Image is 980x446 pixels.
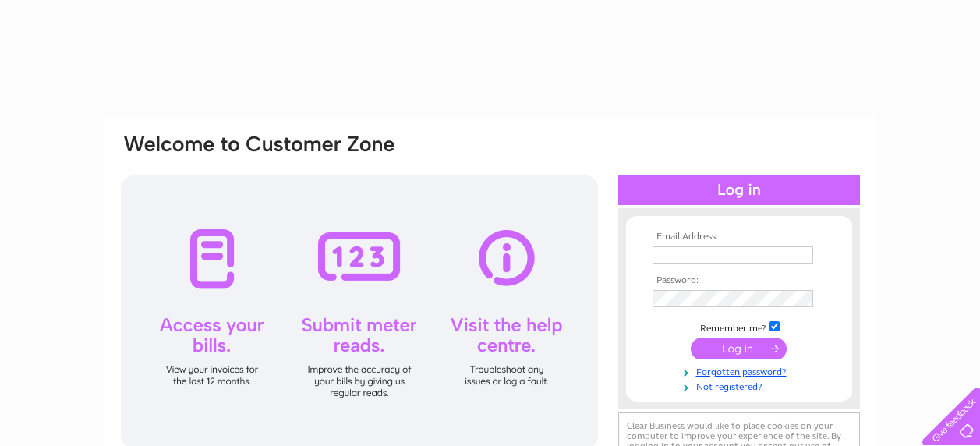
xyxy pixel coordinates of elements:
th: Email Address: [649,232,830,242]
a: Not registered? [653,378,830,393]
input: Submit [691,338,787,359]
th: Password: [649,275,830,286]
td: Remember me? [649,319,830,334]
a: Forgotten password? [653,363,830,378]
